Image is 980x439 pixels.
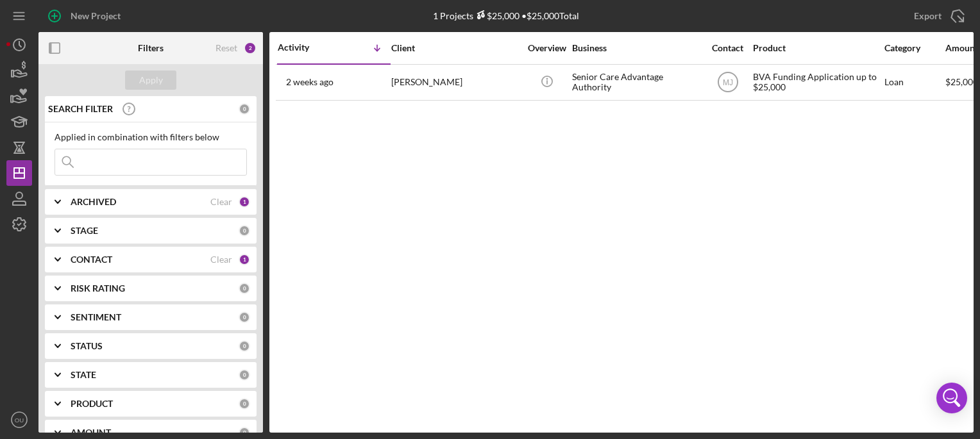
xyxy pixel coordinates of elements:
div: Reset [215,43,237,53]
div: 1 Projects • $25,000 Total [433,10,579,21]
div: 0 [239,340,250,352]
div: 2 [244,42,257,54]
span: $25,000 [945,76,978,87]
div: Client [391,43,520,53]
div: [PERSON_NAME] [391,65,520,99]
div: Activity [278,42,334,53]
div: New Project [71,3,121,29]
button: New Project [38,3,133,29]
div: 0 [239,225,250,236]
b: SENTIMENT [71,312,121,322]
div: 0 [239,398,250,410]
div: Product [753,43,881,53]
div: 0 [239,283,250,294]
div: Open Intercom Messenger [936,383,967,413]
time: 2025-09-08 16:42 [286,77,334,87]
b: PRODUCT [71,399,113,409]
div: Clear [210,254,232,265]
div: $25,000 [473,10,520,21]
b: STATUS [71,341,103,351]
b: STATE [71,370,96,380]
div: 0 [239,369,250,381]
div: Apply [139,70,163,90]
div: 0 [239,427,250,438]
div: Loan [884,65,944,99]
div: Business [572,43,700,53]
div: Export [914,3,942,29]
div: Contact [704,43,752,53]
b: ARCHIVED [71,197,116,207]
div: Clear [210,197,232,207]
b: CONTACT [71,254,112,265]
button: Export [901,3,974,29]
text: OU [15,417,24,424]
div: Senior Care Advantage Authority [572,65,700,99]
text: MJ [723,78,733,87]
div: 0 [239,311,250,323]
b: STAGE [71,226,98,236]
div: 0 [239,103,250,115]
div: Category [884,43,944,53]
div: BVA Funding Application up to $25,000 [753,65,881,99]
div: Applied in combination with filters below [55,132,247,142]
b: Filters [138,43,164,53]
div: Overview [523,43,571,53]
b: RISK RATING [71,283,125,294]
b: AMOUNT [71,427,111,438]
div: 1 [239,196,250,208]
button: OU [6,407,32,433]
div: 1 [239,254,250,265]
button: Apply [125,70,176,90]
b: SEARCH FILTER [48,104,113,114]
